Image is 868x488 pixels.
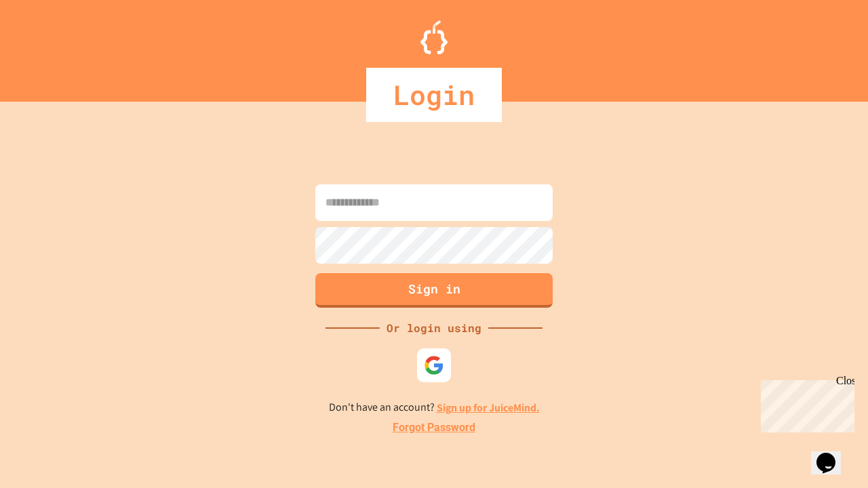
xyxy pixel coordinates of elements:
iframe: chat widget [811,434,854,474]
a: Sign up for JuiceMind. [437,401,540,415]
p: Don't have an account? [329,399,540,416]
div: Chat with us now!Close [5,5,94,86]
a: Forgot Password [393,420,475,436]
img: Logo.svg [420,20,448,54]
iframe: chat widget [755,375,854,432]
div: Login [366,68,502,122]
button: Sign in [315,273,553,308]
img: google-icon.svg [424,355,444,375]
div: Or login using [380,320,488,336]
